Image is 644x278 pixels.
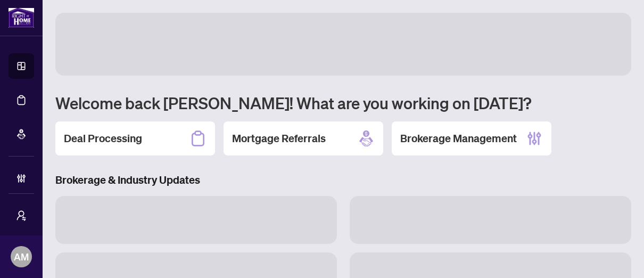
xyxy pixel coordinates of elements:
[55,173,631,187] h3: Brokerage & Industry Updates
[16,210,27,221] span: user-switch
[64,131,142,146] h2: Deal Processing
[232,131,326,146] h2: Mortgage Referrals
[55,93,631,113] h1: Welcome back [PERSON_NAME]! What are you working on [DATE]?
[14,249,29,264] span: AM
[400,131,517,146] h2: Brokerage Management
[9,8,34,28] img: logo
